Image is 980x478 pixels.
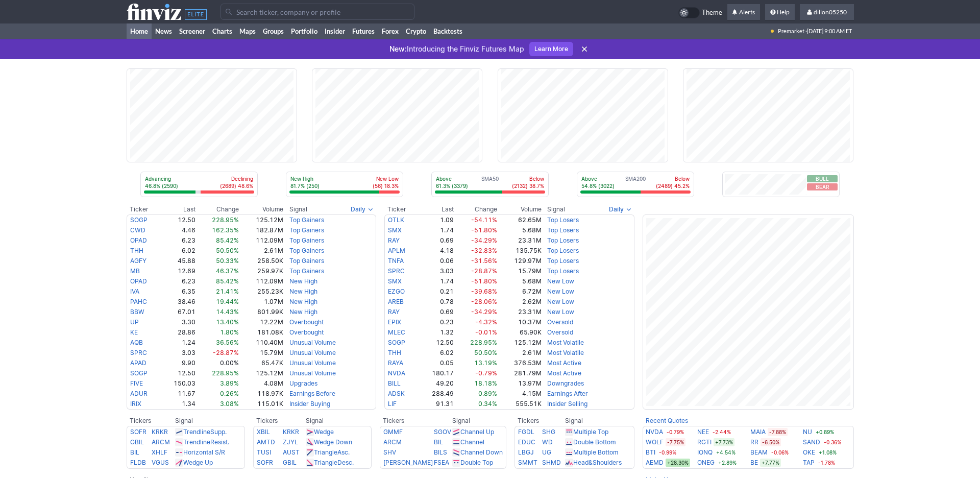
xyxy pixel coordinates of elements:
[130,247,143,254] a: THH
[130,390,148,397] a: ADUR
[471,288,497,295] span: -39.68%
[160,348,196,358] td: 3.03
[419,368,454,378] td: 180.17
[130,226,145,234] a: CWD
[498,327,542,338] td: 65.90K
[419,246,454,256] td: 4.18
[498,225,542,235] td: 5.68M
[239,317,284,327] td: 12.22M
[471,236,497,244] span: -34.29%
[646,437,664,447] a: WOLF
[239,368,284,378] td: 125.12M
[697,447,713,458] a: IONQ
[196,358,239,368] td: 0.00%
[239,235,284,246] td: 112.09M
[160,286,196,297] td: 6.35
[383,448,396,456] a: SHV
[419,348,454,358] td: 6.02
[402,23,430,39] a: Crypto
[239,204,284,214] th: Volume
[498,358,542,368] td: 376.53M
[289,226,324,234] a: Top Gainers
[384,204,419,214] th: Ticker
[314,438,352,446] a: Wedge Down
[388,288,405,295] a: EZGO
[646,458,664,468] a: AEMD
[646,417,688,424] a: Recent Quotes
[547,205,565,213] span: Signal
[127,23,152,39] a: Home
[152,459,169,466] a: VGUS
[209,23,236,39] a: Charts
[388,226,402,234] a: SMX
[580,175,691,190] div: SMA200
[498,214,542,225] td: 62.65M
[807,175,838,182] button: Bull
[471,216,497,224] span: -54.11%
[130,400,141,408] a: IRIX
[145,175,178,182] p: Advancing
[257,438,275,446] a: AMTD
[498,297,542,307] td: 2.62M
[160,297,196,307] td: 38.46
[454,204,498,214] th: Change
[697,427,709,437] a: NEE
[289,400,330,408] a: Insider Buying
[435,175,545,190] div: SMA50
[498,256,542,266] td: 129.97M
[814,8,847,16] span: dillon05250
[803,437,820,447] a: SAND
[160,327,196,338] td: 28.86
[183,438,229,446] a: TrendlineResist.
[283,459,297,466] a: GBIL
[239,297,284,307] td: 1.07M
[196,204,239,214] th: Change
[160,358,196,368] td: 9.90
[498,276,542,286] td: 5.68M
[183,459,213,466] a: Wedge Up
[471,298,497,305] span: -28.06%
[349,23,378,39] a: Futures
[430,23,466,39] a: Backtests
[419,214,454,225] td: 1.09
[239,348,284,358] td: 15.79M
[152,428,168,436] a: KRKR
[152,448,167,456] a: XHLF
[656,182,690,189] p: (2489) 45.2%
[130,308,144,316] a: BBW
[573,459,622,466] a: Head&Shoulders
[289,318,324,326] a: Overbought
[388,267,405,275] a: SPRC
[216,288,239,295] span: 21.41%
[283,448,300,456] a: AUST
[547,216,579,224] a: Top Losers
[498,348,542,358] td: 2.61M
[289,390,335,397] a: Earnings Before
[460,448,503,456] a: Channel Down
[750,437,758,447] a: RR
[176,23,209,39] a: Screener
[212,216,239,224] span: 228.95%
[750,447,768,458] a: BEAM
[800,4,854,20] a: dillon05250
[289,328,324,336] a: Overbought
[434,448,447,456] a: BILS
[697,437,712,447] a: RGTI
[259,23,287,39] a: Groups
[130,328,138,336] a: KE
[646,447,655,458] a: BTI
[289,216,324,224] a: Top Gainers
[419,317,454,327] td: 0.23
[130,236,147,244] a: OPAD
[547,349,584,356] a: Most Volatile
[289,339,336,346] a: Unusual Volume
[239,307,284,317] td: 801.99K
[542,459,561,466] a: SHMD
[498,307,542,317] td: 23.31M
[547,328,573,336] a: Oversold
[419,204,454,214] th: Last
[160,338,196,348] td: 1.24
[321,23,349,39] a: Insider
[160,235,196,246] td: 6.23
[337,448,350,456] span: Asc.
